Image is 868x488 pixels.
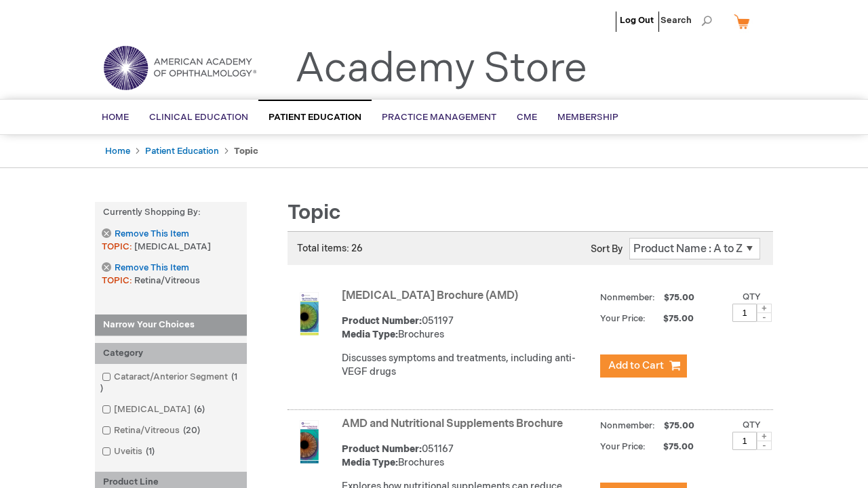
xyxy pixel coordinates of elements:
[95,343,247,364] div: Category
[342,418,563,430] a: AMD and Nutritional Supplements Brochure
[115,262,189,274] span: Remove This Item
[145,146,219,157] a: Patient Education
[102,228,189,240] a: Remove This Item
[102,262,189,274] a: Remove This Item
[743,420,761,430] label: Qty
[180,425,203,436] span: 20
[95,314,247,336] strong: Narrow Your Choices
[600,289,655,306] strong: Nonmember:
[269,112,361,123] span: Patient Education
[95,202,247,223] strong: Currently Shopping by:
[98,445,160,458] a: Uveitis1
[342,443,422,455] strong: Product Number:
[288,292,331,335] img: Age-Related Macular Degeneration Brochure (AMD)
[342,329,398,340] strong: Media Type:
[295,45,587,94] a: Academy Store
[98,424,205,437] a: Retina/Vitreous20
[600,418,655,434] strong: Nonmember:
[342,457,398,468] strong: Media Type:
[288,420,331,464] img: AMD and Nutritional Supplements Brochure
[342,314,593,342] div: 051197 Brochures
[98,371,243,395] a: Cataract/Anterior Segment1
[191,404,208,415] span: 6
[557,112,618,123] span: Membership
[342,315,422,327] strong: Product Number:
[743,291,761,302] label: Qty
[648,313,696,324] span: $75.00
[620,15,654,26] a: Log Out
[600,441,646,452] strong: Your Price:
[102,112,129,123] span: Home
[297,243,363,254] span: Total items: 26
[732,304,757,322] input: Qty
[115,228,189,241] span: Remove This Item
[600,313,646,324] strong: Your Price:
[732,432,757,450] input: Qty
[149,112,248,123] span: Clinical Education
[608,359,664,372] span: Add to Cart
[600,354,687,378] button: Add to Cart
[662,292,696,303] span: $75.00
[288,201,340,225] span: Topic
[98,403,210,416] a: [MEDICAL_DATA]6
[102,275,134,286] span: TOPIC
[100,371,237,394] span: 1
[662,420,696,431] span: $75.00
[342,289,518,302] a: [MEDICAL_DATA] Brochure (AMD)
[234,146,258,157] strong: Topic
[591,243,623,255] label: Sort By
[105,146,130,157] a: Home
[648,441,696,452] span: $75.00
[134,275,200,286] span: Retina/Vitreous
[342,352,593,379] p: Discusses symptoms and treatments, including anti-VEGF drugs
[342,443,593,470] div: 051167 Brochures
[382,112,496,123] span: Practice Management
[142,446,158,457] span: 1
[102,241,134,252] span: TOPIC
[134,241,211,252] span: [MEDICAL_DATA]
[517,112,537,123] span: CME
[660,7,712,34] span: Search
